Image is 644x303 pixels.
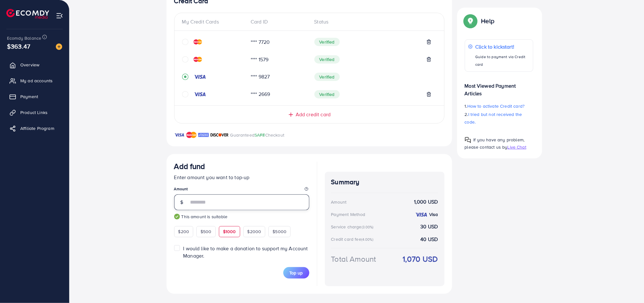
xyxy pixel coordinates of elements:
span: Affiliate Program [20,125,54,131]
span: How to activate Credit card? [467,103,524,109]
img: Popup guide [465,137,471,143]
p: Enter amount you want to top-up [174,173,309,181]
div: Service charge [331,224,376,230]
div: Amount [331,199,347,205]
svg: circle [182,39,188,45]
span: Add credit card [296,111,331,118]
strong: 1,000 USD [414,198,438,205]
img: brand [210,131,229,139]
img: credit [415,212,428,217]
span: $1000 [223,228,236,235]
span: Verified [314,38,340,46]
img: Popup guide [465,15,476,27]
strong: 40 USD [421,236,438,243]
div: Card ID [246,18,309,25]
div: My Credit Cards [182,18,246,25]
p: Most Viewed Payment Articles [465,77,533,97]
a: Product Links [5,106,64,119]
span: I would like to make a donation to support my Account Manager. [183,245,308,259]
span: Live Chat [508,144,526,150]
svg: circle [182,91,188,98]
strong: Visa [429,211,438,218]
h3: Add fund [174,162,205,171]
span: Top up [290,270,303,276]
span: $363.47 [7,42,30,51]
span: $5000 [273,228,286,235]
small: This amount is suitable [174,213,309,220]
img: brand [198,131,209,139]
a: Affiliate Program [5,122,64,135]
p: Help [481,17,495,25]
span: Ecomdy Balance [7,35,41,41]
small: (3.00%) [362,225,374,230]
svg: record circle [182,74,188,80]
svg: circle [182,56,188,63]
img: brand [186,131,197,139]
iframe: Chat [617,274,639,298]
span: $200 [178,228,189,235]
strong: 30 USD [421,223,438,230]
span: SAFE [254,132,265,138]
p: Click to kickstart! [475,43,529,50]
img: image [56,44,62,50]
span: Payment [20,93,38,100]
span: $500 [200,228,212,235]
div: Payment Method [331,211,365,218]
p: Guaranteed Checkout [230,131,285,139]
h4: Summary [331,178,438,186]
div: Total Amount [331,253,376,265]
a: Payment [5,90,64,103]
img: guide [174,214,180,219]
p: 1. [465,102,533,110]
span: I tried but not received the code. [465,111,522,125]
strong: 1,070 USD [403,253,438,265]
small: (4.00%) [361,237,373,242]
legend: Amount [174,186,309,194]
a: Overview [5,58,64,71]
img: credit [194,74,206,79]
span: My ad accounts [20,77,53,84]
span: Verified [314,90,340,98]
img: credit [194,57,202,62]
img: menu [56,12,63,19]
p: Guide to payment via Credit card [475,53,529,68]
div: Credit card fee [331,236,376,242]
span: $2000 [247,228,261,235]
button: Top up [283,267,309,279]
div: Status [309,18,437,25]
span: Product Links [20,109,48,116]
img: credit [194,92,206,97]
span: Verified [314,73,340,81]
img: credit [194,39,202,44]
img: brand [174,131,185,139]
span: Verified [314,55,340,64]
span: Overview [20,62,39,68]
a: My ad accounts [5,74,64,87]
img: logo [6,9,49,19]
p: 2. [465,111,533,126]
span: If you have any problem, please contact us by [465,137,525,150]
